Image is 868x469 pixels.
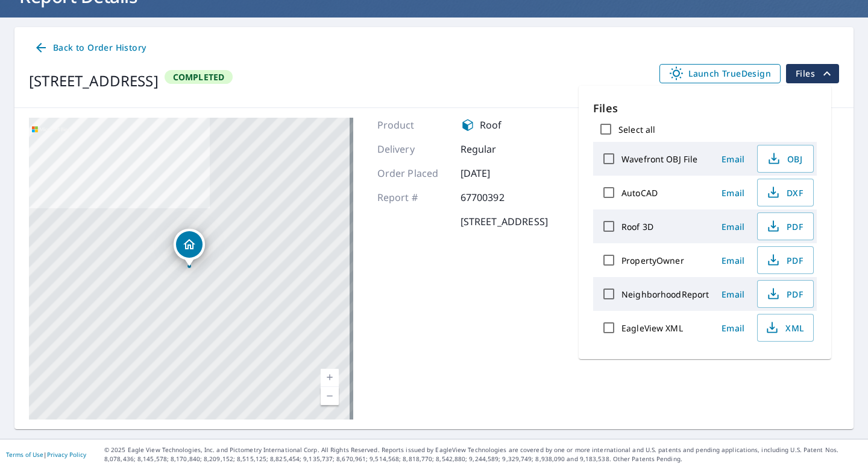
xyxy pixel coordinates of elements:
label: NeighborhoodReport [621,289,709,300]
p: Files [593,100,817,116]
button: Email [714,150,752,168]
span: XML [765,321,804,335]
button: PDF [757,280,814,308]
span: Email [719,187,747,199]
button: filesDropdownBtn-67700392 [785,64,839,83]
a: Terms of Use [6,450,43,459]
span: DXF [765,185,804,200]
a: Back to Order History [29,37,151,59]
p: | [6,451,86,458]
p: [DATE] [461,166,533,180]
span: Email [719,289,747,300]
span: Completed [166,71,232,83]
p: Regular [461,142,533,156]
p: Order Placed [377,166,450,180]
label: Wavefront OBJ File [621,153,697,165]
label: EagleView XML [621,322,683,334]
span: Email [719,322,747,334]
span: PDF [765,219,804,234]
button: Email [714,285,752,304]
div: Dropped pin, building 1, Residential property, 3625 Shady Brook Ln Sarasota, FL 34243 [174,229,205,266]
span: Email [719,153,747,165]
button: Email [714,217,752,236]
span: Email [719,255,747,266]
a: Current Level 17, Zoom In [321,369,339,387]
button: DXF [757,179,814,206]
label: AutoCAD [621,187,658,199]
span: PDF [765,287,804,301]
button: Email [714,319,752,337]
a: Current Level 17, Zoom Out [321,387,339,405]
div: [STREET_ADDRESS] [29,70,159,92]
label: Roof 3D [621,221,653,232]
span: Email [719,221,747,232]
button: Email [714,183,752,202]
span: PDF [765,253,804,267]
a: Launch TrueDesign [659,64,781,83]
span: Files [796,66,834,81]
label: Select all [618,124,655,135]
p: Product [377,118,450,132]
span: Back to Order History [34,40,146,56]
span: Launch TrueDesign [669,66,771,81]
span: OBJ [765,152,804,166]
p: Delivery [377,142,450,156]
button: Email [714,251,752,270]
p: 67700392 [461,190,533,205]
label: PropertyOwner [621,255,684,266]
p: [STREET_ADDRESS] [461,214,548,229]
a: Privacy Policy [47,450,86,459]
button: PDF [757,212,814,240]
button: PDF [757,246,814,274]
p: © 2025 Eagle View Technologies, Inc. and Pictometry International Corp. All Rights Reserved. Repo... [104,445,862,464]
div: Roof [461,118,533,132]
button: XML [757,314,814,342]
button: OBJ [757,145,814,173]
p: Report # [377,190,450,205]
